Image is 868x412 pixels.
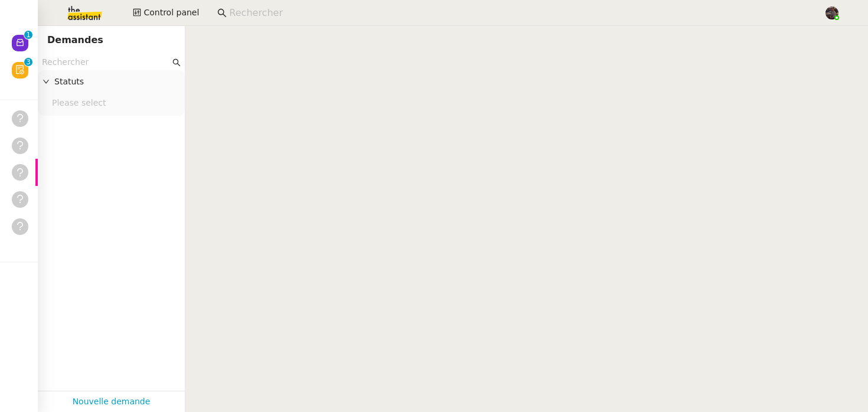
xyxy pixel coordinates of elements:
[126,5,206,21] button: Control panel
[825,6,838,19] img: 2af2e8ed-4e7a-4339-b054-92d163d57814
[143,6,199,19] span: Control panel
[24,31,32,39] nz-badge-sup: 1
[229,5,812,21] input: Rechercher
[24,58,32,66] nz-badge-sup: 3
[73,395,151,408] a: Nouvelle demande
[42,55,170,69] input: Rechercher
[47,32,103,48] nz-page-header-title: Demandes
[38,70,185,93] div: Statuts
[54,75,180,89] span: Statuts
[26,31,31,41] p: 1
[26,58,31,68] p: 3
